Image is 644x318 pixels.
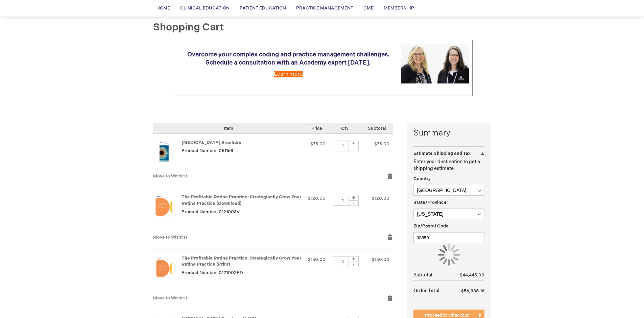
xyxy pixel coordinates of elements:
[384,5,414,11] span: Membership
[349,256,359,262] div: +
[308,196,326,201] span: $120.00
[349,195,359,201] div: +
[363,5,374,11] span: CME
[182,270,243,275] span: Product Number: 0121003PD
[311,126,322,131] span: Price
[413,285,439,296] strong: Order Total
[413,151,471,156] strong: Estimate Shipping and Tax
[153,195,175,217] img: The Profitable Retina Practice: Strategically Grow Your Retina Practice (Download)
[153,141,175,162] img: Amblyopia Brochure
[333,141,353,151] input: Qty
[460,272,484,278] span: $44,445.00
[349,262,359,267] div: -
[182,255,301,267] a: The Profitable Retina Practice: Strategically Grow Your Retina Practice (Print)
[274,71,303,77] a: Learn more
[333,256,353,267] input: Qty
[153,235,187,240] a: Move to Wishlist
[372,257,389,262] span: $150.00
[182,209,240,215] span: Product Number: 0121003V
[310,141,326,147] span: $75.00
[349,200,359,206] div: -
[413,127,484,139] strong: Summary
[182,194,301,206] a: The Profitable Retina Practice: Strategically Grow Your Retina Practice (Download)
[413,223,449,229] span: Zip/Postal Code
[153,295,187,301] a: Move to Wishlist
[349,141,359,146] div: +
[240,5,286,11] span: Patient Education
[296,5,353,11] span: Practice Management
[182,148,233,153] span: Product Number: 051168
[368,126,386,131] span: Subtotal
[153,173,187,179] a: Move to Wishlist
[224,126,233,131] span: Item
[438,244,460,266] img: Loading...
[413,158,484,172] p: Enter your destination to get a shipping estimate.
[349,146,359,151] div: -
[413,270,449,281] th: Subtotal
[374,141,389,147] span: $75.00
[308,257,326,262] span: $150.00
[153,141,182,166] a: Amblyopia Brochure
[341,126,349,131] span: Qty
[153,195,182,227] a: The Profitable Retina Practice: Strategically Grow Your Retina Practice (Download)
[401,44,469,83] img: Schedule a consultation with an Academy expert today
[187,51,389,66] span: Overcome your complex coding and practice management challenges. Schedule a consultation with an ...
[153,256,175,278] img: The Profitable Retina Practice: Strategically Grow Your Retina Practice (Print)
[372,196,389,201] span: $120.00
[182,140,241,145] a: [MEDICAL_DATA] Brochure
[180,5,230,11] span: Clinical Education
[461,288,484,294] span: $56,338.16
[153,21,224,33] span: Shopping Cart
[157,5,170,11] span: Home
[413,176,431,181] span: Country
[333,195,353,206] input: Qty
[153,256,182,288] a: The Profitable Retina Practice: Strategically Grow Your Retina Practice (Print)
[425,313,469,318] span: Proceed to Checkout
[413,200,447,205] span: State/Province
